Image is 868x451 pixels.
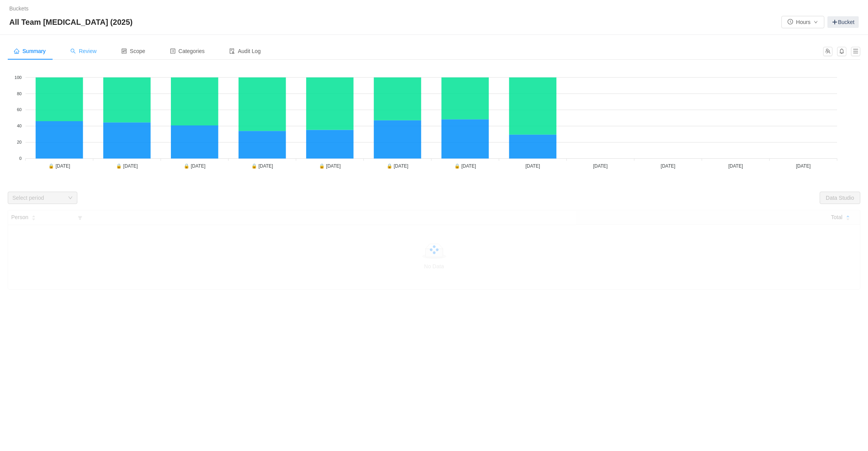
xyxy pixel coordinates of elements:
[17,107,22,112] tspan: 60
[48,163,70,169] tspan: 🔒 [DATE]
[319,163,341,169] tspan: 🔒 [DATE]
[12,194,64,202] div: Select period
[17,91,22,96] tspan: 80
[17,140,22,144] tspan: 20
[15,75,22,80] tspan: 100
[70,48,97,54] span: Review
[170,48,176,54] i: icon: profile
[121,48,145,54] span: Scope
[229,48,235,54] i: icon: audit
[121,48,127,54] i: icon: control
[851,47,860,56] button: icon: menu
[593,163,608,169] tspan: [DATE]
[823,47,832,56] button: icon: team
[837,47,846,56] button: icon: bell
[827,16,859,28] a: Bucket
[19,156,22,161] tspan: 0
[17,123,22,128] tspan: 40
[9,16,137,28] span: All Team [MEDICAL_DATA] (2025)
[14,48,19,54] i: icon: home
[387,163,408,169] tspan: 🔒 [DATE]
[9,5,29,12] a: Buckets
[796,163,811,169] tspan: [DATE]
[170,48,205,54] span: Categories
[116,163,138,169] tspan: 🔒 [DATE]
[781,16,824,28] button: icon: clock-circleHoursicon: down
[251,163,273,169] tspan: 🔒 [DATE]
[728,163,743,169] tspan: [DATE]
[70,48,76,54] i: icon: search
[525,163,540,169] tspan: [DATE]
[229,48,261,54] span: Audit Log
[68,195,73,201] i: icon: down
[661,163,675,169] tspan: [DATE]
[184,163,205,169] tspan: 🔒 [DATE]
[454,163,476,169] tspan: 🔒 [DATE]
[14,48,46,54] span: Summary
